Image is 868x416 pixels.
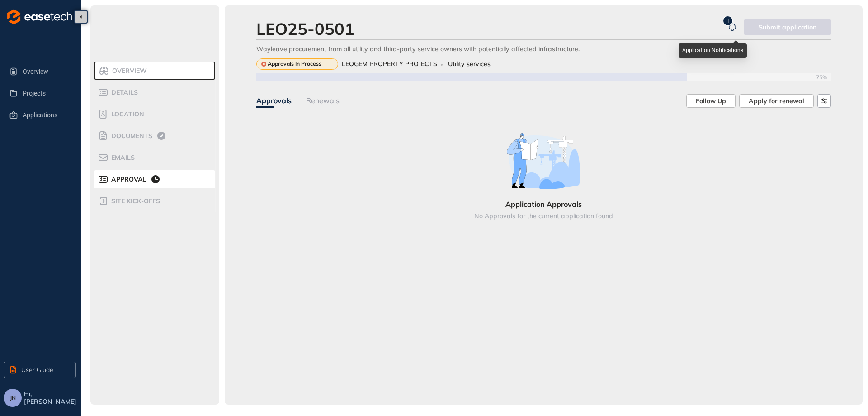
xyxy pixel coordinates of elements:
[507,133,580,189] img: Error image
[686,94,736,108] button: Follow Up
[108,154,135,162] span: Emails
[679,43,747,58] div: Application Notifications
[474,212,613,220] span: No Approvals for the current application found
[505,200,582,209] span: Application Approvals
[749,96,804,106] span: Apply for renewal
[7,9,72,24] img: logo
[23,106,69,124] span: Applications
[448,60,491,68] span: Utility services
[109,67,147,75] span: Overview
[21,365,53,375] span: User Guide
[10,395,16,401] span: JN
[739,94,814,108] button: Apply for renewal
[23,84,69,102] span: Projects
[268,61,321,67] span: Approvals In Process
[342,60,437,68] span: LEOGEM PROPERTY PROJECTS
[723,16,732,25] sup: 1
[23,62,69,81] span: Overview
[726,18,730,24] span: 1
[108,110,144,118] span: Location
[4,362,76,378] button: User Guide
[108,197,160,205] span: site kick-offs
[108,176,146,183] span: Approval
[108,89,138,96] span: Details
[306,95,340,106] div: Renewals
[696,96,726,106] span: Follow Up
[256,19,354,38] div: LEO25-0501
[256,45,831,53] div: Wayleave procurement from all utility and third-party service owners with potentially affected in...
[24,390,78,406] span: Hi, [PERSON_NAME]
[256,95,292,106] div: Approvals
[816,74,831,81] span: 75%
[4,389,22,407] button: JN
[108,132,152,140] span: Documents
